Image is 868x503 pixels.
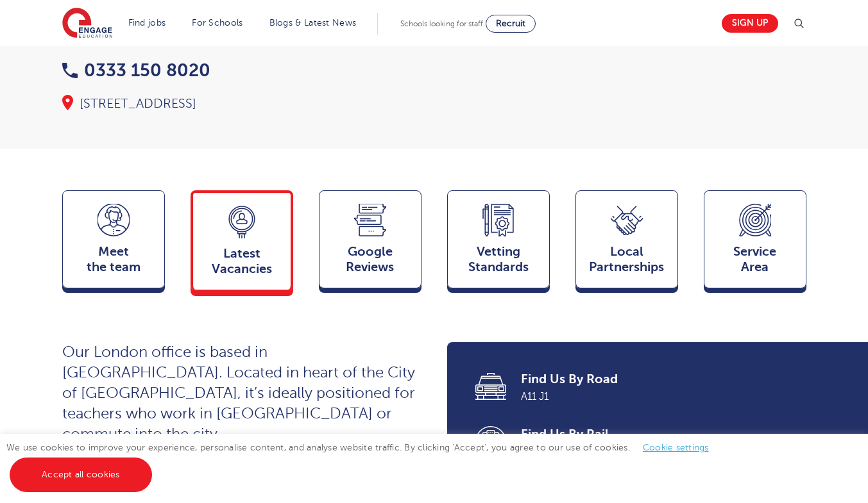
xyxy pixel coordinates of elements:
a: ServiceArea [704,190,806,294]
span: A11 J1 [521,388,788,405]
a: Recruit [486,15,536,33]
span: Google Reviews [326,244,414,275]
a: 0333 150 8020 [62,60,210,80]
div: [STREET_ADDRESS] [62,95,421,113]
span: Vetting Standards [454,244,543,275]
span: Latest Vacancies [200,246,284,277]
span: Schools looking for staff [400,19,483,28]
img: Engage Education [62,8,112,40]
a: For Schools [192,18,243,28]
a: Accept all cookies [10,458,152,492]
a: Sign up [722,14,778,33]
a: Cookie settings [643,443,709,452]
span: Meet the team [69,244,158,275]
span: We use cookies to improve your experience, personalise content, and analyse website traffic. By c... [6,443,722,479]
span: Our London office is based in [GEOGRAPHIC_DATA]. Located in heart of the City of [GEOGRAPHIC_DATA... [62,343,415,443]
a: GoogleReviews [319,190,421,294]
span: Recruit [496,19,525,28]
a: LatestVacancies [191,190,293,296]
span: Service Area [711,244,799,275]
a: Find jobs [128,18,166,28]
span: Find Us By Rail [521,425,788,443]
a: Local Partnerships [575,190,678,294]
span: Find Us By Road [521,370,788,388]
a: Meetthe team [62,190,165,294]
span: Local Partnerships [583,244,671,275]
a: Blogs & Latest News [269,18,357,28]
a: VettingStandards [447,190,550,294]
